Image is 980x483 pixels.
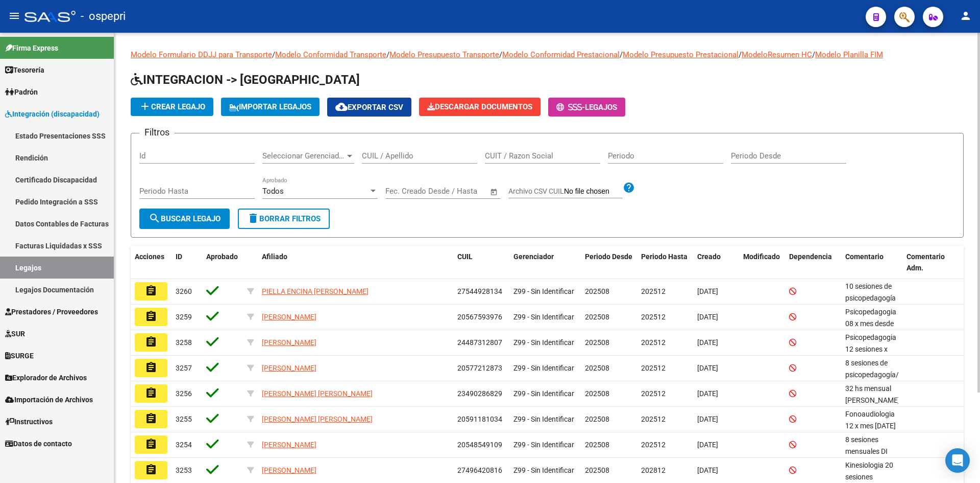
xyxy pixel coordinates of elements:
span: 3255 [176,415,192,423]
span: 32 hs mensual de MAI/ Espíndola Jesica/ Agosto a dic [845,384,903,427]
span: 3256 [176,389,192,398]
span: [PERSON_NAME] [262,466,316,474]
span: 20591181034 [457,415,502,423]
span: 202512 [641,287,666,295]
span: Buscar Legajo [149,214,220,223]
span: [PERSON_NAME] [262,338,316,347]
span: [PERSON_NAME] [PERSON_NAME] [262,389,373,398]
span: Z99 - Sin Identificar [513,287,574,295]
span: Aprobado [206,252,238,261]
a: ModeloResumen HC [742,50,812,59]
button: Crear Legajo [131,98,213,116]
mat-icon: menu [8,10,20,22]
datatable-header-cell: Dependencia [785,246,841,280]
mat-icon: add [139,100,151,112]
button: Exportar CSV [327,98,411,117]
mat-icon: assignment [145,438,157,450]
button: Borrar Filtros [238,209,330,229]
datatable-header-cell: Creado [693,246,739,280]
datatable-header-cell: Aprobado [202,246,243,280]
mat-icon: assignment [145,285,157,297]
span: 24487312807 [457,338,502,347]
span: 3258 [176,338,192,347]
span: Explorador de Archivos [5,372,87,383]
span: Comentario Adm. [906,252,945,272]
span: 202508 [585,389,609,398]
datatable-header-cell: Acciones [131,246,171,280]
span: IMPORTAR LEGAJOS [229,102,311,111]
span: [PERSON_NAME] [PERSON_NAME] [262,415,373,423]
span: 202508 [585,338,609,347]
span: Crear Legajo [139,102,205,111]
span: 27544928134 [457,287,502,295]
span: [DATE] [697,287,718,295]
span: Padrón [5,86,38,98]
button: Open calendar [488,186,500,198]
span: 202512 [641,441,666,449]
span: Psicopedagogia 12 sesiones x mes desde 19/08/2025 al 31/12/2025 Lic.Iuorno Veronica. Psicologia 1... [845,333,902,458]
span: Firma Express [5,42,58,54]
span: 10 sesiones de psicopedagogía vallejo m mercedes/ Agosto a dic [845,282,896,337]
span: Borrar Filtros [247,214,321,223]
span: Exportar CSV [335,103,403,112]
span: Periodo Hasta [641,252,688,261]
button: IMPORTAR LEGAJOS [221,98,320,116]
a: Modelo Formulario DDJJ para Transporte [131,50,272,59]
span: 20548549109 [457,441,502,449]
span: [PERSON_NAME] [262,364,316,372]
span: [DATE] [697,441,718,449]
span: Todos [262,187,284,196]
mat-icon: delete [247,212,259,224]
span: Prestadores / Proveedores [5,306,98,317]
span: [DATE] [697,313,718,321]
span: Creado [697,252,721,261]
span: 3260 [176,287,192,295]
mat-icon: help [623,181,635,194]
span: [DATE] [697,364,718,372]
span: 202508 [585,466,609,474]
span: Integración (discapacidad) [5,108,100,120]
span: 8 sesiones de psicopedagogía/ fernandez cintia/ Agosto a dic 8 sesiones de psicomotricidad / Diaz... [845,359,903,460]
span: 20567593976 [457,313,502,321]
datatable-header-cell: Comentario Adm. [902,246,964,280]
span: [DATE] [697,415,718,423]
span: 3259 [176,313,192,321]
span: 202512 [641,389,666,398]
span: 202512 [641,415,666,423]
a: Modelo Planilla FIM [815,50,883,59]
span: 202508 [585,287,609,295]
a: Modelo Presupuesto Transporte [389,50,499,59]
span: Psicopedagogia 08 x mes desde 19/08/2025 al 31/12/2025 Lic Ruitor Roy Maximiliano. Modulo mensual... [845,308,902,409]
span: Z99 - Sin Identificar [513,313,574,321]
a: Modelo Presupuesto Prestacional [623,50,739,59]
datatable-header-cell: ID [171,246,202,280]
span: Z99 - Sin Identificar [513,441,574,449]
datatable-header-cell: Periodo Hasta [637,246,693,280]
span: Tesorería [5,64,44,76]
mat-icon: search [149,212,161,224]
span: 202508 [585,415,609,423]
mat-icon: assignment [145,464,157,476]
span: 3254 [176,441,192,449]
mat-icon: cloud_download [335,101,348,113]
a: Modelo Conformidad Prestacional [502,50,620,59]
span: Z99 - Sin Identificar [513,466,574,474]
span: Gerenciador [513,252,554,261]
datatable-header-cell: Comentario [841,246,902,280]
span: Acciones [135,252,164,261]
input: Start date [385,187,419,196]
span: 3257 [176,364,192,372]
span: Descargar Documentos [427,102,532,111]
mat-icon: assignment [145,336,157,348]
span: 202512 [641,364,666,372]
span: - [556,103,585,112]
span: Z99 - Sin Identificar [513,338,574,347]
span: Seleccionar Gerenciador [262,151,345,160]
span: 202512 [641,338,666,347]
span: [PERSON_NAME] [262,441,316,449]
span: Modificado [743,252,780,261]
div: Open Intercom Messenger [945,448,970,473]
span: [DATE] [697,338,718,347]
input: Archivo CSV CUIL [564,187,623,196]
datatable-header-cell: Gerenciador [509,246,581,280]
